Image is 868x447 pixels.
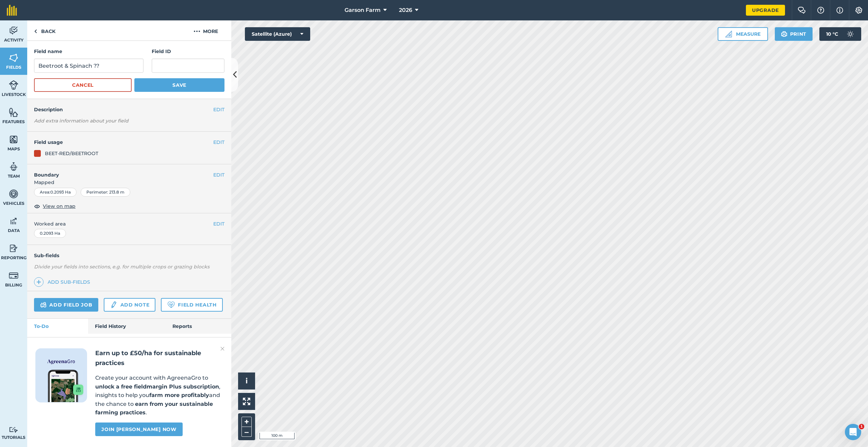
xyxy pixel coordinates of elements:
em: Add extra information about your field [34,118,129,124]
button: EDIT [213,138,224,146]
button: View on map [34,202,76,210]
div: 0.2093 Ha [34,229,66,238]
h4: Description [34,106,224,113]
button: EDIT [213,220,224,228]
button: – [241,427,252,437]
img: svg+xml;base64,PD94bWwgdmVyc2lvbj0iMS4wIiBlbmNvZGluZz0idXRmLTgiPz4KPCEtLSBHZW5lcmF0b3I6IEFkb2JlIE... [844,27,857,41]
button: + [241,417,252,427]
img: svg+xml;base64,PHN2ZyB4bWxucz0iaHR0cDovL3d3dy53My5vcmcvMjAwMC9zdmciIHdpZHRoPSIxOCIgaGVpZ2h0PSIyNC... [34,202,40,210]
button: i [238,372,255,390]
a: Add field job [34,298,98,312]
span: 2026 [399,6,412,14]
a: Add note [104,298,155,312]
h4: Field ID [152,48,224,55]
div: Area : 0.2093 Ha [34,188,77,197]
button: Measure [718,27,768,41]
span: Mapped [27,179,231,186]
img: svg+xml;base64,PD94bWwgdmVyc2lvbj0iMS4wIiBlbmNvZGluZz0idXRmLTgiPz4KPCEtLSBHZW5lcmF0b3I6IEFkb2JlIE... [9,189,18,199]
a: To-Do [27,319,88,334]
strong: unlock a free fieldmargin Plus subscription [95,383,219,390]
strong: earn from your sustainable farming practices [95,401,213,416]
a: Join [PERSON_NAME] now [95,423,182,436]
span: View on map [43,202,76,210]
img: svg+xml;base64,PHN2ZyB4bWxucz0iaHR0cDovL3d3dy53My5vcmcvMjAwMC9zdmciIHdpZHRoPSIxNCIgaGVpZ2h0PSIyNC... [36,278,41,286]
img: svg+xml;base64,PD94bWwgdmVyc2lvbj0iMS4wIiBlbmNvZGluZz0idXRmLTgiPz4KPCEtLSBHZW5lcmF0b3I6IEFkb2JlIE... [9,216,18,226]
img: svg+xml;base64,PHN2ZyB4bWxucz0iaHR0cDovL3d3dy53My5vcmcvMjAwMC9zdmciIHdpZHRoPSI1NiIgaGVpZ2h0PSI2MC... [9,53,18,63]
span: 1 [859,424,864,429]
img: svg+xml;base64,PHN2ZyB4bWxucz0iaHR0cDovL3d3dy53My5vcmcvMjAwMC9zdmciIHdpZHRoPSIxOSIgaGVpZ2h0PSIyNC... [781,30,787,38]
button: Save [134,78,224,92]
img: svg+xml;base64,PD94bWwgdmVyc2lvbj0iMS4wIiBlbmNvZGluZz0idXRmLTgiPz4KPCEtLSBHZW5lcmF0b3I6IEFkb2JlIE... [110,301,117,309]
button: More [180,20,231,40]
img: svg+xml;base64,PD94bWwgdmVyc2lvbj0iMS4wIiBlbmNvZGluZz0idXRmLTgiPz4KPCEtLSBHZW5lcmF0b3I6IEFkb2JlIE... [9,427,18,433]
button: Print [775,27,813,41]
span: i [246,377,248,385]
img: svg+xml;base64,PHN2ZyB4bWxucz0iaHR0cDovL3d3dy53My5vcmcvMjAwMC9zdmciIHdpZHRoPSIyMCIgaGVpZ2h0PSIyNC... [194,27,200,35]
img: svg+xml;base64,PHN2ZyB4bWxucz0iaHR0cDovL3d3dy53My5vcmcvMjAwMC9zdmciIHdpZHRoPSIyMiIgaGVpZ2h0PSIzMC... [220,345,224,353]
h4: Sub-fields [27,252,231,259]
div: BEET-RED/BEETROOT [45,150,98,157]
button: EDIT [213,171,224,179]
img: A cog icon [855,7,863,14]
iframe: Intercom live chat [845,424,861,440]
img: Four arrows, one pointing top left, one top right, one bottom right and the last bottom left [243,398,250,405]
a: Upgrade [746,5,785,16]
button: 10 °C [819,27,861,41]
button: EDIT [213,106,224,113]
button: Satellite (Azure) [245,27,310,41]
h4: Field usage [34,138,213,146]
button: Cancel [34,78,132,92]
img: fieldmargin Logo [7,5,17,16]
img: svg+xml;base64,PHN2ZyB4bWxucz0iaHR0cDovL3d3dy53My5vcmcvMjAwMC9zdmciIHdpZHRoPSI5IiBoZWlnaHQ9IjI0Ii... [34,27,37,35]
a: Reports [166,319,231,334]
h4: Boundary [27,164,213,179]
img: svg+xml;base64,PD94bWwgdmVyc2lvbj0iMS4wIiBlbmNvZGluZz0idXRmLTgiPz4KPCEtLSBHZW5lcmF0b3I6IEFkb2JlIE... [40,301,47,309]
img: Ruler icon [725,31,732,37]
img: svg+xml;base64,PD94bWwgdmVyc2lvbj0iMS4wIiBlbmNvZGluZz0idXRmLTgiPz4KPCEtLSBHZW5lcmF0b3I6IEFkb2JlIE... [9,270,18,281]
a: Add sub-fields [34,277,93,287]
span: Garson Farm [345,6,381,14]
h4: Field name [34,48,144,55]
img: svg+xml;base64,PHN2ZyB4bWxucz0iaHR0cDovL3d3dy53My5vcmcvMjAwMC9zdmciIHdpZHRoPSIxNyIgaGVpZ2h0PSIxNy... [836,6,843,14]
div: Perimeter : 213.8 m [81,188,130,197]
p: Create your account with AgreenaGro to , insights to help you and the chance to . [95,374,223,417]
a: Field History [88,319,165,334]
img: Two speech bubbles overlapping with the left bubble in the forefront [798,7,806,14]
img: svg+xml;base64,PHN2ZyB4bWxucz0iaHR0cDovL3d3dy53My5vcmcvMjAwMC9zdmciIHdpZHRoPSI1NiIgaGVpZ2h0PSI2MC... [9,107,18,117]
em: Divide your fields into sections, e.g. for multiple crops or grazing blocks [34,264,210,270]
h2: Earn up to £50/ha for sustainable practices [95,348,223,368]
a: Field Health [161,298,222,312]
span: Worked area [34,220,224,228]
strong: farm more profitably [149,392,209,398]
img: svg+xml;base64,PD94bWwgdmVyc2lvbj0iMS4wIiBlbmNvZGluZz0idXRmLTgiPz4KPCEtLSBHZW5lcmF0b3I6IEFkb2JlIE... [9,80,18,90]
img: svg+xml;base64,PD94bWwgdmVyc2lvbj0iMS4wIiBlbmNvZGluZz0idXRmLTgiPz4KPCEtLSBHZW5lcmF0b3I6IEFkb2JlIE... [9,162,18,172]
img: svg+xml;base64,PHN2ZyB4bWxucz0iaHR0cDovL3d3dy53My5vcmcvMjAwMC9zdmciIHdpZHRoPSI1NiIgaGVpZ2h0PSI2MC... [9,134,18,145]
img: svg+xml;base64,PD94bWwgdmVyc2lvbj0iMS4wIiBlbmNvZGluZz0idXRmLTgiPz4KPCEtLSBHZW5lcmF0b3I6IEFkb2JlIE... [9,26,18,36]
img: A question mark icon [817,7,825,14]
a: Back [27,20,62,40]
img: Screenshot of the Gro app [48,370,83,402]
img: svg+xml;base64,PD94bWwgdmVyc2lvbj0iMS4wIiBlbmNvZGluZz0idXRmLTgiPz4KPCEtLSBHZW5lcmF0b3I6IEFkb2JlIE... [9,243,18,253]
span: 10 ° C [826,27,838,41]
